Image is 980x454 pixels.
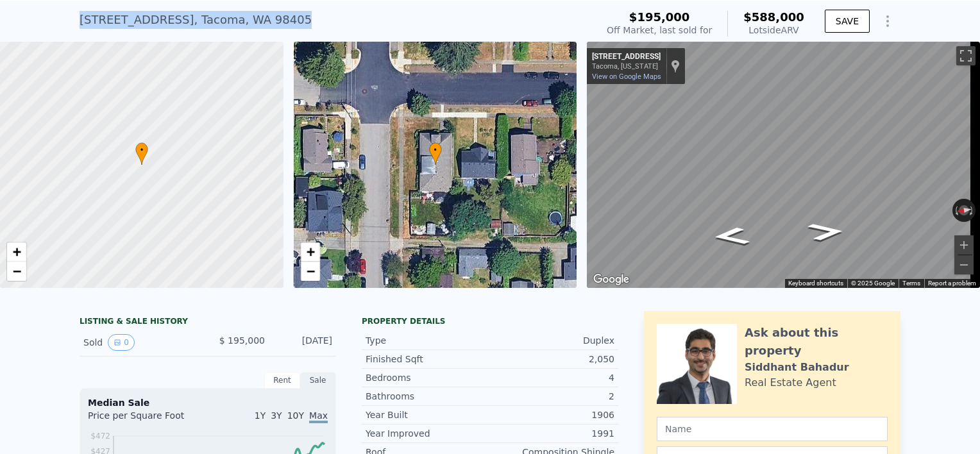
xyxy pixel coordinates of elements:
path: Go South, S Junett St [792,218,861,245]
button: Zoom out [954,255,974,274]
a: Zoom out [7,262,26,281]
button: Zoom in [954,235,974,255]
div: Type [366,334,490,347]
div: Sale [300,372,336,389]
div: Ask about this property [745,324,888,360]
div: Year Built [366,408,490,421]
div: 1906 [490,408,614,421]
span: + [306,244,314,260]
div: Bathrooms [366,390,490,403]
span: − [306,263,314,279]
span: • [135,144,148,156]
span: 3Y [271,410,282,421]
button: Toggle fullscreen view [956,46,976,65]
a: Zoom out [301,262,320,281]
button: SAVE [825,10,870,33]
path: Go North, S Junett St [697,223,766,249]
div: Finished Sqft [366,353,490,366]
div: Property details [362,316,618,326]
a: Show location on map [671,59,680,73]
a: View on Google Maps [592,72,661,81]
a: Zoom in [301,242,320,262]
tspan: $472 [90,432,110,441]
div: Lotside ARV [743,24,804,37]
div: Real Estate Agent [745,375,836,391]
a: Open this area in Google Maps (opens a new window) [590,271,632,288]
button: Rotate counterclockwise [952,199,959,222]
span: $588,000 [743,10,804,24]
div: Siddhant Bahadur [745,360,849,375]
div: Tacoma, [US_STATE] [592,62,661,71]
span: $195,000 [629,10,690,24]
button: Rotate clockwise [969,199,976,222]
div: Off Market, last sold for [607,24,712,37]
div: [DATE] [275,334,332,351]
input: Name [657,417,888,441]
button: Keyboard shortcuts [788,279,843,288]
a: Zoom in [7,242,26,262]
a: Report a problem [928,280,976,287]
div: Price per Square Foot [88,409,208,430]
button: Reset the view [952,204,976,217]
div: Map [587,42,980,288]
span: © 2025 Google [851,280,895,287]
button: Show Options [875,8,900,34]
div: 2 [490,390,614,403]
a: Terms (opens in new tab) [902,280,920,287]
div: Street View [587,42,980,288]
div: 4 [490,371,614,384]
div: [STREET_ADDRESS] [592,52,661,62]
div: 2,050 [490,353,614,366]
div: [STREET_ADDRESS] , Tacoma , WA 98405 [80,11,312,29]
button: View historical data [108,334,135,351]
span: + [13,244,21,260]
div: Year Improved [366,427,490,440]
span: • [429,144,442,156]
span: Max [309,410,328,423]
div: LISTING & SALE HISTORY [80,316,336,329]
div: Sold [83,334,198,351]
div: • [135,142,148,165]
img: Google [590,271,632,288]
div: • [429,142,442,165]
div: Median Sale [88,396,328,409]
div: Duplex [490,334,614,347]
span: $ 195,000 [219,335,265,346]
span: 10Y [287,410,304,421]
div: 1991 [490,427,614,440]
span: − [13,263,21,279]
div: Rent [264,372,300,389]
div: Bedrooms [366,371,490,384]
span: 1Y [255,410,266,421]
